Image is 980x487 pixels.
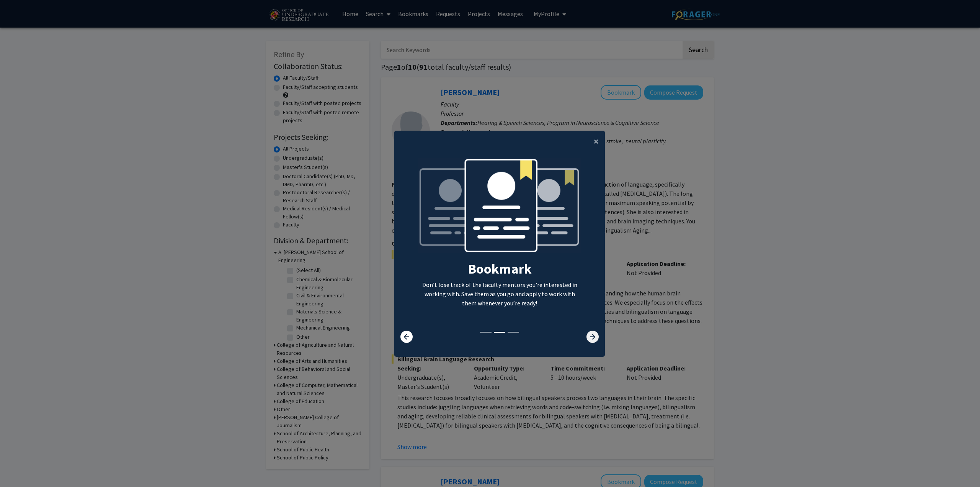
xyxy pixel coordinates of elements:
span: × [594,135,599,147]
iframe: Chat [6,453,33,481]
h2: Bookmark [418,261,581,277]
img: bookmark [418,158,581,261]
p: Don’t lose track of the faculty mentors you’re interested in working with. Save them as you go an... [418,280,581,308]
button: Close [588,131,605,152]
